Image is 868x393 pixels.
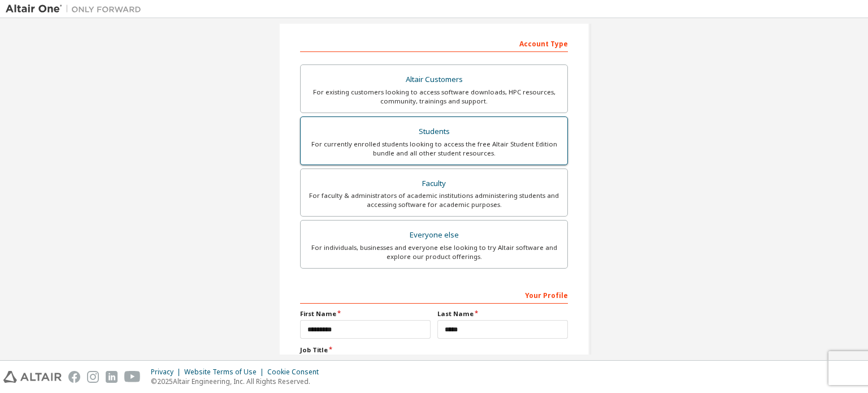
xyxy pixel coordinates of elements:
label: Job Title [300,346,568,355]
img: instagram.svg [87,371,99,383]
div: Students [307,124,561,140]
img: Altair One [6,3,147,15]
p: © 2025 Altair Engineering, Inc. All Rights Reserved. [151,377,325,386]
div: Privacy [151,368,184,377]
img: altair_logo.svg [3,371,62,383]
img: facebook.svg [68,371,80,383]
div: Cookie Consent [267,368,325,377]
div: For existing customers looking to access software downloads, HPC resources, community, trainings ... [307,88,561,106]
div: For faculty & administrators of academic institutions administering students and accessing softwa... [307,191,561,209]
div: Website Terms of Use [184,368,267,377]
img: youtube.svg [124,371,141,383]
div: Altair Customers [307,72,561,88]
label: First Name [300,309,431,318]
div: For currently enrolled students looking to access the free Altair Student Edition bundle and all ... [307,140,561,158]
div: Faculty [307,176,561,192]
div: Account Type [300,34,568,52]
img: linkedin.svg [106,371,118,383]
label: Last Name [437,309,568,318]
div: Everyone else [307,227,561,243]
div: For individuals, businesses and everyone else looking to try Altair software and explore our prod... [307,243,561,261]
div: Your Profile [300,286,568,304]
